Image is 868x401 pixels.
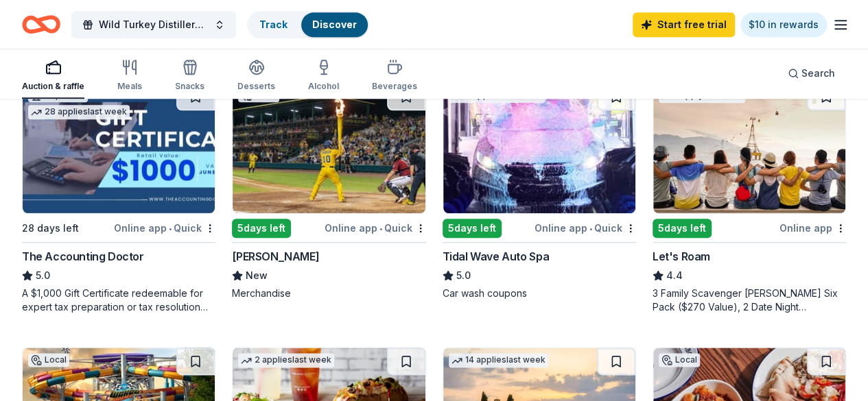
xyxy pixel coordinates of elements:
img: Image for Savannah Bananas [233,83,425,213]
button: Desserts [237,53,275,99]
div: Car wash coupons [443,287,636,300]
div: Online app Quick [114,219,215,236]
button: Meals [117,53,142,99]
button: TrackDiscover [247,11,369,38]
div: Online app [779,219,846,236]
div: 2 applies last week [238,353,334,367]
button: Search [777,60,846,87]
div: Local [28,353,69,367]
div: Online app Quick [325,219,426,236]
div: Auction & raffle [22,81,84,92]
a: Image for Savannah BananasLocal5days leftOnline app•Quick[PERSON_NAME]NewMerchandise [232,82,425,300]
button: Snacks [175,53,204,99]
div: Online app Quick [535,219,636,236]
a: Discover [312,19,357,30]
div: The Accounting Doctor [22,248,144,265]
a: Home [22,8,60,40]
span: Wild Turkey Distillery Dinner [99,16,209,33]
button: Alcohol [308,53,339,99]
span: • [379,223,382,234]
div: 5 days left [232,219,291,238]
span: • [589,223,592,234]
a: Track [259,19,288,30]
div: Desserts [237,81,275,92]
span: New [246,267,268,284]
span: 5.0 [456,267,471,284]
a: Image for The Accounting DoctorTop rated28 applieslast week28 days leftOnline app•QuickThe Accoun... [22,82,215,314]
a: Image for Tidal Wave Auto Spa2 applieslast week5days leftOnline app•QuickTidal Wave Auto Spa5.0Ca... [443,82,636,300]
div: 28 days left [22,220,79,236]
div: 5 days left [443,219,502,238]
a: $10 in rewards [740,12,827,37]
span: 4.4 [666,267,683,284]
img: Image for The Accounting Doctor [23,83,215,213]
div: Tidal Wave Auto Spa [443,248,549,265]
span: 5.0 [36,267,50,284]
button: Wild Turkey Distillery Dinner [71,11,236,38]
div: Local [659,353,700,367]
div: A $1,000 Gift Certificate redeemable for expert tax preparation or tax resolution services—recipi... [22,287,215,314]
div: Meals [117,81,142,92]
a: Image for Let's Roam1 applylast week5days leftOnline appLet's Roam4.43 Family Scavenger [PERSON_N... [653,82,846,314]
div: Merchandise [232,287,425,300]
a: Start free trial [633,12,735,37]
div: Beverages [372,81,417,92]
img: Image for Tidal Wave Auto Spa [443,83,635,213]
span: Search [801,65,835,82]
span: • [169,223,172,234]
div: 28 applies last week [28,105,130,119]
img: Image for Let's Roam [653,83,845,213]
div: 14 applies last week [449,353,548,367]
div: Alcohol [308,81,339,92]
button: Auction & raffle [22,53,84,99]
div: Snacks [175,81,204,92]
div: [PERSON_NAME] [232,248,319,265]
div: 3 Family Scavenger [PERSON_NAME] Six Pack ($270 Value), 2 Date Night Scavenger [PERSON_NAME] Two ... [653,287,846,314]
div: 5 days left [653,219,712,238]
div: Let's Roam [653,248,710,265]
button: Beverages [372,53,417,99]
